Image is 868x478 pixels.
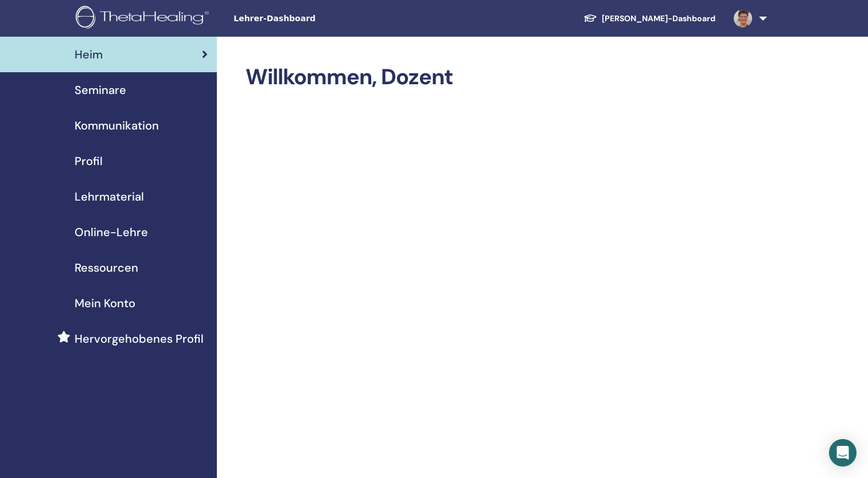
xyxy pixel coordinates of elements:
span: Hervorgehobenes Profil [75,330,204,347]
span: Kommunikation [75,117,159,134]
a: [PERSON_NAME]-Dashboard [574,8,725,29]
img: graduation-cap-white.svg [583,13,597,23]
img: default.jpg [734,9,752,28]
span: Profil [75,152,103,170]
span: Online-Lehre [75,224,148,241]
span: Heim [75,46,103,63]
span: Ressourcen [75,259,138,276]
span: Lehrmaterial [75,188,144,205]
img: logo.png [76,6,213,32]
div: Open Intercom Messenger [829,439,857,467]
span: Mein Konto [75,295,135,312]
h2: Willkommen, Dozent [246,64,765,91]
span: Lehrer-Dashboard [233,13,406,25]
span: Seminare [75,81,126,99]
